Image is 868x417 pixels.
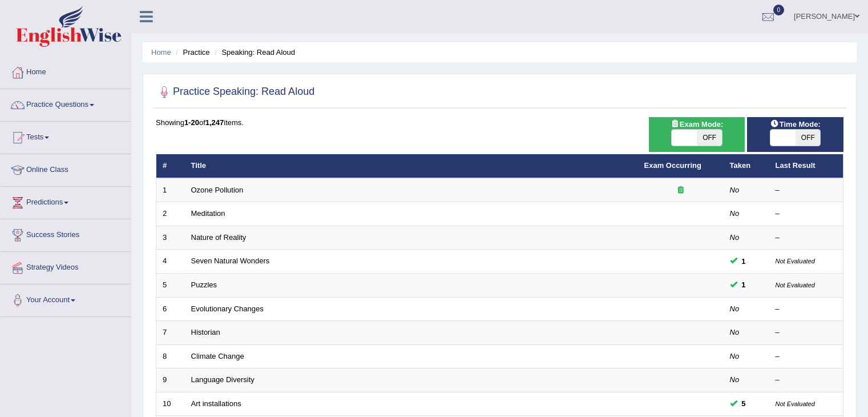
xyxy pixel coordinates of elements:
[191,280,217,289] a: Puzzles
[156,226,185,250] td: 3
[191,233,247,242] a: Nature of Reality
[156,154,185,178] th: #
[191,304,264,313] a: Evolutionary Changes
[156,178,185,202] td: 1
[173,47,209,58] li: Practice
[769,154,843,178] th: Last Result
[151,48,171,57] a: Home
[156,344,185,368] td: 8
[1,187,131,215] a: Predictions
[156,202,185,226] td: 2
[730,352,740,360] em: No
[776,209,837,219] div: –
[156,368,185,392] td: 9
[666,118,728,130] span: Exam Mode:
[796,130,821,146] span: OFF
[156,392,185,416] td: 10
[776,400,815,407] small: Not Evaluated
[184,118,199,127] b: 1-20
[730,328,740,336] em: No
[730,186,740,194] em: No
[776,258,815,264] small: Not Evaluated
[1,57,131,85] a: Home
[766,118,825,130] span: Time Mode:
[776,375,837,386] div: –
[191,352,244,360] a: Climate Change
[644,161,701,170] a: Exam Occurring
[730,304,740,313] em: No
[1,89,131,118] a: Practice Questions
[1,219,131,248] a: Success Stories
[1,122,131,150] a: Tests
[185,154,638,178] th: Title
[156,297,185,321] td: 6
[737,255,750,267] span: You can still take this question
[156,117,843,128] div: Showing of items.
[730,375,740,384] em: No
[644,185,717,196] div: Exam occurring question
[191,399,241,408] a: Art installations
[1,284,131,313] a: Your Account
[649,117,745,152] div: Show exams occurring in exams
[776,327,837,338] div: –
[776,304,837,315] div: –
[737,279,750,291] span: You can still take this question
[773,5,785,15] span: 0
[156,321,185,345] td: 7
[191,209,225,218] a: Meditation
[1,154,131,183] a: Online Class
[697,130,722,146] span: OFF
[212,47,295,58] li: Speaking: Read Aloud
[191,256,270,265] a: Seven Natural Wonders
[776,351,837,362] div: –
[730,209,740,218] em: No
[1,252,131,280] a: Strategy Videos
[776,282,815,288] small: Not Evaluated
[156,250,185,274] td: 4
[737,398,750,410] span: You can still take this question
[191,328,220,336] a: Historian
[776,185,837,196] div: –
[776,232,837,243] div: –
[156,83,314,101] h2: Practice Speaking: Read Aloud
[730,233,740,242] em: No
[191,186,244,194] a: Ozone Pollution
[191,375,255,384] a: Language Diversity
[724,154,769,178] th: Taken
[156,274,185,298] td: 5
[205,118,224,127] b: 1,247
